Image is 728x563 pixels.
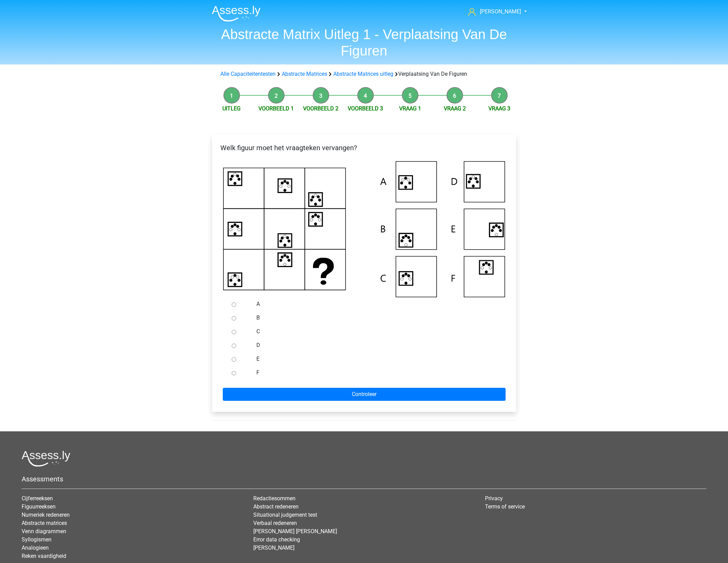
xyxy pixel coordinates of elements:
[22,475,706,483] h5: Assessments
[22,512,70,518] a: Numeriek redeneren
[253,503,299,510] a: Abstract redeneren
[253,544,294,551] a: [PERSON_NAME]
[253,536,300,543] a: Error data checking
[22,528,66,535] a: Venn diagrammen
[206,26,522,59] h1: Abstracte Matrix Uitleg 1 - Verplaatsing Van De Figuren
[282,71,327,77] a: Abstracte Matrices
[480,8,521,15] span: [PERSON_NAME]
[253,520,297,526] a: Verbaal redeneren
[253,512,317,518] a: Situational judgement test
[218,143,511,153] p: Welk figuur moet het vraagteken vervangen?
[333,71,393,77] a: Abstracte Matrices uitleg
[488,105,510,112] a: Vraag 3
[485,495,503,502] a: Privacy
[465,8,522,16] a: [PERSON_NAME]
[253,495,296,502] a: Redactiesommen
[223,388,506,401] input: Controleer
[256,327,494,336] label: C
[399,105,421,112] a: Vraag 1
[348,105,383,112] a: Voorbeeld 3
[258,105,294,112] a: Voorbeeld 1
[256,300,494,308] label: A
[256,355,494,363] label: E
[22,503,56,510] a: Figuurreeksen
[303,105,338,112] a: Voorbeeld 2
[22,536,51,543] a: Syllogismen
[22,553,66,559] a: Reken vaardigheid
[22,520,67,526] a: Abstracte matrices
[256,314,494,322] label: B
[22,544,49,551] a: Analogieen
[253,528,337,535] a: [PERSON_NAME] [PERSON_NAME]
[485,503,525,510] a: Terms of service
[256,369,494,377] label: F
[220,71,276,77] a: Alle Capaciteitentesten
[218,70,511,78] div: Verplaatsing Van De Figuren
[444,105,466,112] a: Vraag 2
[22,451,70,467] img: Assessly logo
[212,5,261,22] img: Assessly
[22,495,53,502] a: Cijferreeksen
[222,105,241,112] a: Uitleg
[256,341,494,349] label: D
